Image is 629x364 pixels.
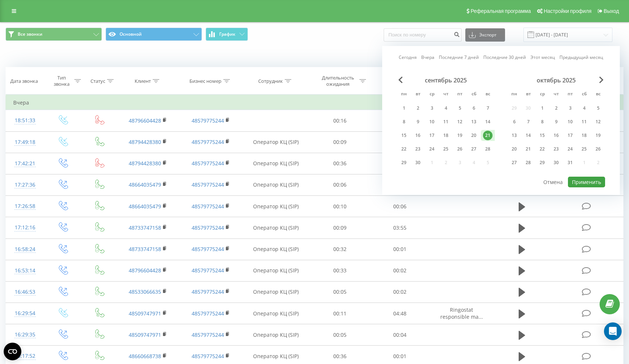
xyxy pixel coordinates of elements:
[129,353,161,360] a: 48660668738
[441,144,451,154] div: 25
[370,281,430,303] td: 00:02
[310,110,370,131] td: 00:16
[467,103,481,114] div: сб 6 сент. 2025 г.
[439,54,479,61] a: Последние 7 дней
[310,260,370,281] td: 00:33
[242,324,310,346] td: Оператор КЦ (SIP)
[565,131,575,140] div: 17
[483,54,526,61] a: Последние 30 дней
[242,174,310,195] td: Оператор КЦ (SIP)
[568,177,605,187] button: Применить
[370,153,430,174] td: 00:00
[549,157,563,168] div: чт 30 окт. 2025 г.
[507,157,521,168] div: пн 27 окт. 2025 г.
[549,103,563,114] div: чт 2 окт. 2025 г.
[521,130,535,141] div: вт 14 окт. 2025 г.
[481,130,495,141] div: вс 21 сент. 2025 г.
[551,103,561,113] div: 2
[411,116,425,127] div: вт 9 сент. 2025 г.
[537,103,547,113] div: 1
[565,158,575,167] div: 31
[13,349,37,363] div: 16:17:52
[453,144,467,155] div: пт 26 сент. 2025 г.
[563,157,577,168] div: пт 31 окт. 2025 г.
[509,144,519,154] div: 20
[455,131,465,140] div: 19
[551,144,561,154] div: 23
[441,103,451,113] div: 4
[521,116,535,127] div: вт 7 окт. 2025 г.
[565,89,576,100] abbr: пятница
[593,89,604,100] abbr: воскресенье
[523,131,533,140] div: 14
[242,303,310,324] td: Оператор КЦ (SIP)
[455,144,465,154] div: 26
[135,78,151,84] div: Клиент
[370,174,430,195] td: 00:03
[310,131,370,153] td: 00:09
[192,288,224,295] a: 48579775244
[523,144,533,154] div: 21
[411,103,425,114] div: вт 2 сент. 2025 г.
[483,131,493,140] div: 21
[379,75,418,87] div: Длительность разговора
[413,131,423,140] div: 16
[399,131,409,140] div: 15
[411,130,425,141] div: вт 16 сент. 2025 г.
[539,177,567,187] button: Отмена
[10,78,38,84] div: Дата звонка
[439,130,453,141] div: чт 18 сент. 2025 г.
[507,77,605,84] div: октябрь 2025
[310,238,370,260] td: 00:32
[426,89,437,100] abbr: среда
[90,78,105,84] div: Статус
[242,217,310,238] td: Оператор КЦ (SIP)
[412,89,423,100] abbr: вторник
[310,153,370,174] td: 00:36
[398,77,403,83] span: Previous Month
[455,117,465,127] div: 12
[129,310,161,317] a: 48509747971
[129,160,161,167] a: 48794428380
[397,144,411,155] div: пн 22 сент. 2025 г.
[4,343,21,360] button: Open CMP widget
[537,158,547,167] div: 29
[129,267,161,274] a: 48796604428
[453,103,467,114] div: пт 5 сент. 2025 г.
[192,160,224,167] a: 48579775244
[13,328,37,342] div: 16:29:35
[192,203,224,210] a: 48579775244
[413,103,423,113] div: 2
[591,116,605,127] div: вс 12 окт. 2025 г.
[577,144,591,155] div: сб 25 окт. 2025 г.
[579,103,589,113] div: 4
[370,324,430,346] td: 00:04
[310,174,370,195] td: 00:06
[593,144,603,154] div: 26
[192,331,224,338] a: 48579775244
[370,260,430,281] td: 00:02
[523,117,533,127] div: 7
[559,54,603,61] a: Предыдущий месяц
[535,130,549,141] div: ср 15 окт. 2025 г.
[425,130,439,141] div: ср 17 сент. 2025 г.
[397,130,411,141] div: пн 15 сент. 2025 г.
[370,217,430,238] td: 03:55
[577,130,591,141] div: сб 18 окт. 2025 г.
[192,224,224,231] a: 48579775244
[549,144,563,155] div: чт 23 окт. 2025 г.
[469,103,479,113] div: 6
[439,103,453,114] div: чт 4 сент. 2025 г.
[593,117,603,127] div: 12
[242,281,310,303] td: Оператор КЦ (SIP)
[465,28,505,42] button: Экспорт
[483,103,493,113] div: 7
[397,157,411,168] div: пн 29 сент. 2025 г.
[192,245,224,252] a: 48579775244
[399,103,409,113] div: 1
[521,157,535,168] div: вт 28 окт. 2025 г.
[453,116,467,127] div: пт 12 сент. 2025 г.
[604,8,619,14] span: Выход
[129,181,161,188] a: 48664035479
[399,54,417,61] a: Сегодня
